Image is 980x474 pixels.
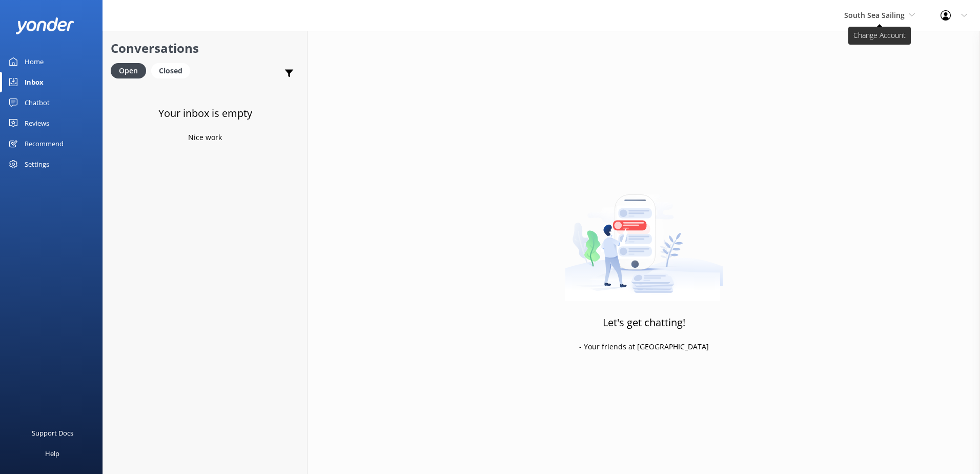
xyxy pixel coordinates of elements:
div: Home [25,51,44,72]
p: Nice work [188,132,222,143]
div: Settings [25,154,49,174]
div: Open [111,63,146,78]
div: Support Docs [32,423,73,443]
img: artwork of a man stealing a conversation from at giant smartphone [565,173,723,301]
h3: Your inbox is empty [158,105,252,122]
h3: Let's get chatting! [603,314,685,331]
div: Help [45,443,59,464]
div: Recommend [25,133,64,154]
div: Inbox [25,72,44,92]
div: Chatbot [25,92,50,113]
a: Closed [151,65,195,76]
a: Open [111,65,151,76]
div: Reviews [25,113,49,133]
span: South Sea Sailing [844,10,905,20]
img: yonder-white-logo.png [15,17,74,34]
h2: Conversations [111,38,299,58]
p: - Your friends at [GEOGRAPHIC_DATA] [579,341,709,352]
div: Closed [151,63,190,78]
